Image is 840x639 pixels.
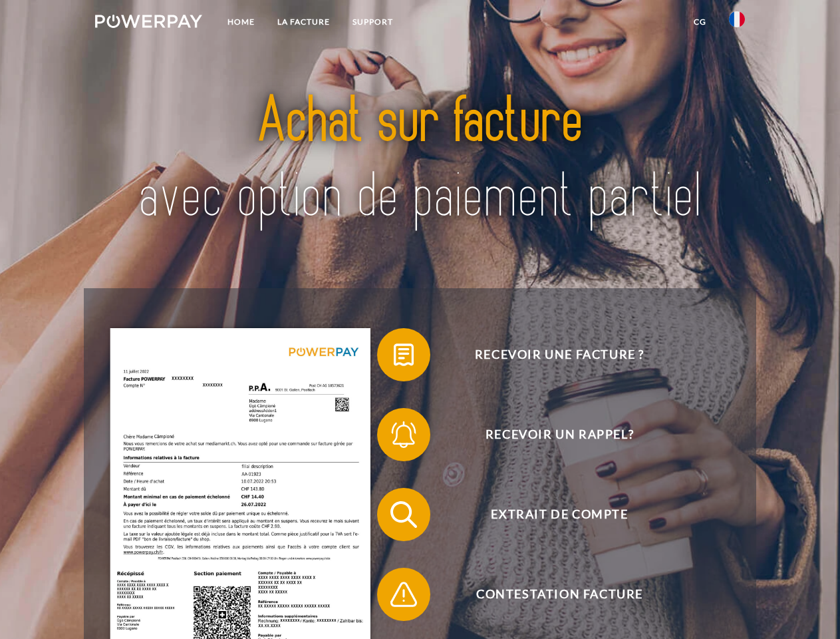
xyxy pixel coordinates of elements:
[387,578,420,611] img: qb_warning.svg
[341,10,404,34] a: Support
[729,11,745,27] img: fr
[266,10,341,34] a: LA FACTURE
[216,10,266,34] a: Home
[396,568,722,621] span: Contestation Facture
[127,64,713,255] img: title-powerpay_fr.svg
[387,418,420,451] img: qb_bell.svg
[396,328,722,381] span: Recevoir une facture ?
[377,328,723,381] button: Recevoir une facture ?
[377,568,723,621] button: Contestation Facture
[396,488,722,541] span: Extrait de compte
[387,338,420,371] img: qb_bill.svg
[95,15,202,28] img: logo-powerpay-white.svg
[682,10,718,34] a: CG
[377,488,723,541] button: Extrait de compte
[377,408,723,461] button: Recevoir un rappel?
[396,408,722,461] span: Recevoir un rappel?
[387,498,420,531] img: qb_search.svg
